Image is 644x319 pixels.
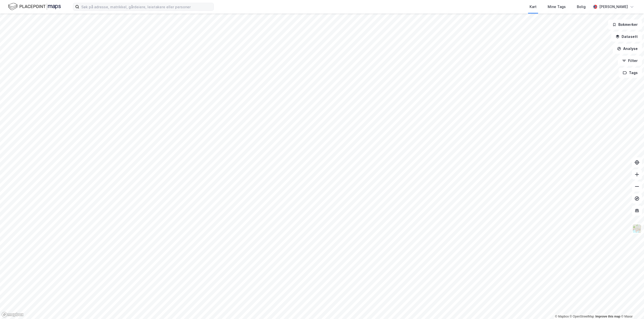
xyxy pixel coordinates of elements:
div: Kart [530,4,537,10]
a: Mapbox homepage [2,312,24,317]
button: Tags [619,68,642,78]
iframe: Chat Widget [619,295,644,319]
a: OpenStreetMap [570,315,594,318]
div: Mine Tags [548,4,566,10]
button: Bokmerker [608,20,642,30]
img: logo.f888ab2527a4732fd821a326f86c7f29.svg [8,2,61,11]
div: [PERSON_NAME] [599,4,628,10]
button: Analyse [613,44,642,54]
button: Datasett [611,32,642,42]
a: Improve this map [595,315,620,318]
div: Bolig [577,4,586,10]
a: Mapbox [555,315,569,318]
div: Kontrollprogram for chat [619,295,644,319]
img: Z [632,224,642,233]
input: Søk på adresse, matrikkel, gårdeiere, leietakere eller personer [79,3,214,11]
button: Filter [618,56,642,66]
